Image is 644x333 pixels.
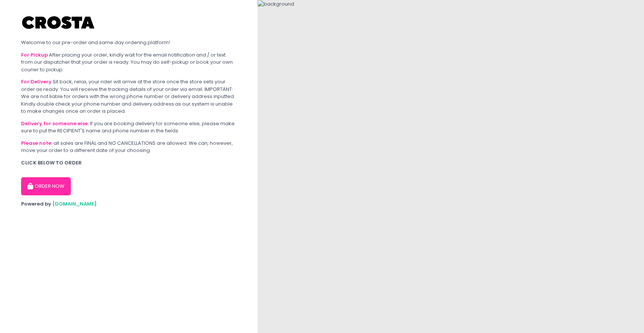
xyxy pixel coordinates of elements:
img: background [258,0,294,8]
div: all sales are FINAL and NO CANCELLATIONS are allowed. We can, however, move your order to a diffe... [21,140,237,154]
a: [DOMAIN_NAME] [52,200,97,207]
div: Welcome to our pre-order and same day ordering platform! [21,39,237,46]
b: Please note: [21,140,52,147]
b: For Delivery [21,78,52,85]
div: If you are booking delivery for someone else, please make sure to put the RECIPIENT'S name and ph... [21,120,237,135]
div: Powered by [21,200,237,208]
img: Crosta Pizzeria [21,11,96,34]
b: For Pickup [21,51,48,58]
div: Sit back, relax, your rider will arrive at the store once the store sets your order as ready. You... [21,78,237,115]
div: CLICK BELOW TO ORDER [21,159,237,167]
b: Delivery for someone else: [21,120,89,127]
button: ORDER NOW [21,177,71,195]
div: After placing your order, kindly wait for the email notification and / or text from our dispatche... [21,51,237,74]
